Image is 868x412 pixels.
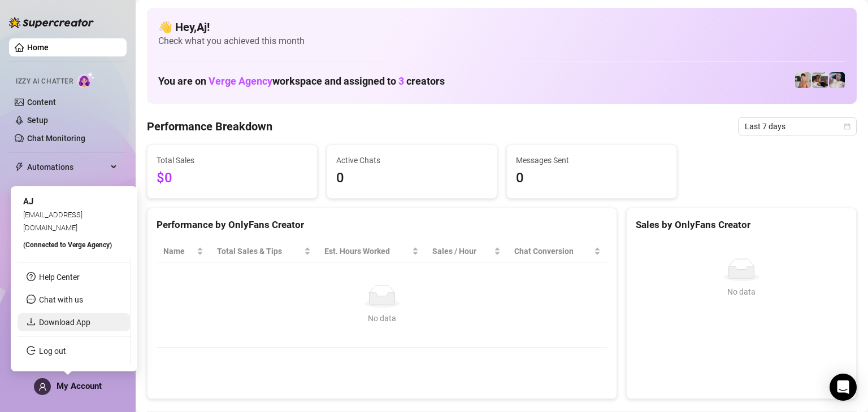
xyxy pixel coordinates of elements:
span: 3 [398,75,404,87]
th: Chat Conversion [507,240,608,262]
span: user [38,383,47,391]
span: Active Chats [336,154,488,166]
span: Automations [27,158,107,176]
span: calendar [844,123,850,130]
span: [EMAIL_ADDRESS][DOMAIN_NAME] [23,211,83,231]
a: Help Center [39,273,80,282]
img: AUSTIN [795,72,811,88]
span: 0 [516,168,667,189]
h4: 👋 Hey, Aj ! [158,19,845,35]
span: $0 [157,168,308,189]
span: Verge Agency [209,75,272,87]
span: AJ [23,196,33,207]
img: logo-BBDzfeDw.svg [9,17,94,28]
span: 0 [336,168,488,189]
h1: You are on workspace and assigned to creators [158,75,445,87]
span: Izzy AI Chatter [16,76,73,87]
th: Sales / Hour [426,240,507,262]
th: Total Sales & Tips [210,240,318,262]
div: Sales by OnlyFans Creator [636,217,847,233]
span: My Account [57,381,102,391]
span: Total Sales & Tips [217,245,302,257]
a: Download App [39,318,90,327]
span: Name [163,245,194,257]
span: Messages Sent [516,154,667,166]
span: Chat Conversion [514,245,592,257]
h4: Performance Breakdown [147,119,272,134]
span: thunderbolt [15,163,24,172]
div: Open Intercom Messenger [830,374,857,401]
a: Home [27,43,49,52]
span: (Connected to Verge Agency ) [23,241,112,249]
span: Last 7 days [745,118,850,135]
li: Log out [18,342,130,360]
div: No data [168,312,596,325]
div: Est. Hours Worked [324,245,410,257]
img: SEBI [829,72,845,88]
a: Setup [27,116,48,125]
span: Total Sales [157,154,308,166]
span: Sales / Hour [432,245,491,257]
span: Check what you achieved this month [158,35,845,47]
div: No data [640,286,843,298]
span: Chat Copilot [27,181,107,199]
div: Performance by OnlyFans Creator [157,217,607,233]
a: Content [27,98,56,107]
img: Logan Blake [812,72,828,88]
span: Chat with us [39,295,83,304]
span: message [27,295,36,304]
a: Log out [39,347,66,356]
img: AI Chatter [77,72,95,88]
th: Name [157,240,210,262]
a: Chat Monitoring [27,134,85,143]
